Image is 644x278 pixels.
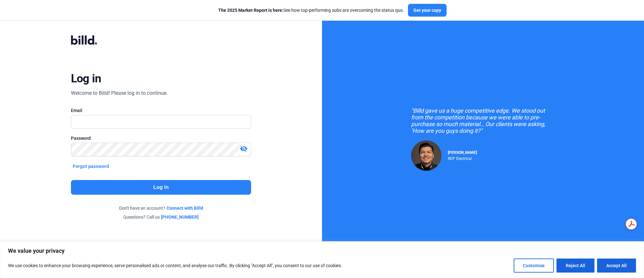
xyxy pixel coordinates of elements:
span: [PERSON_NAME] [448,150,477,155]
button: Get your copy [408,4,447,17]
div: Welcome to Billd! Please log in to continue. [71,89,168,97]
div: Email [71,107,251,114]
div: See how top-performing subs are overcoming the status quo. [218,7,404,13]
span: The 2025 Market Report is here: [218,8,283,13]
img: Raul Pacheco [411,140,441,171]
button: Customise [514,259,554,273]
mat-icon: visibility_off [240,145,248,153]
a: Connect with Billd [166,205,203,211]
button: Forgot password [71,163,111,170]
div: Don't have an account? [71,205,251,211]
div: Password [71,135,251,141]
button: Accept All [597,259,636,273]
div: Questions? Call us [71,214,251,220]
div: Log in [71,71,101,86]
p: We use cookies to enhance your browsing experience, serve personalised ads or content, and analys... [8,262,342,269]
button: Reject All [556,259,594,273]
div: "Billd gave us a huge competitive edge. We stood out from the competition because we were able to... [411,107,555,134]
div: RDP Electrical [448,155,477,161]
button: Log in [71,180,251,195]
a: [PHONE_NUMBER] [161,214,199,220]
p: We value your privacy [8,247,636,255]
